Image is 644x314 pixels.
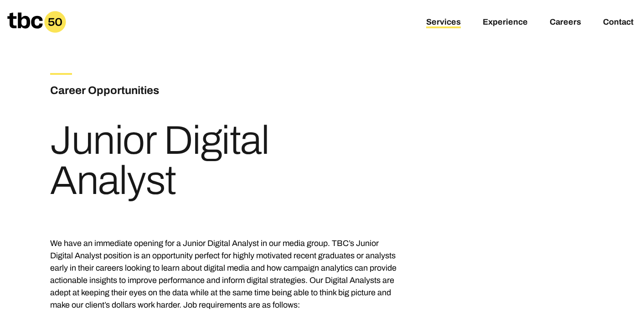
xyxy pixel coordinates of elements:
h3: Career Opportunities [50,82,269,99]
a: Services [426,17,461,28]
a: Careers [550,17,581,28]
a: Contact [603,17,634,28]
h1: Junior Digital Analyst [50,120,400,201]
p: We have an immediate opening for a Junior Digital Analyst in our media group. TBC’s Junior Digita... [50,237,400,311]
a: Homepage [7,11,66,33]
a: Experience [483,17,528,28]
